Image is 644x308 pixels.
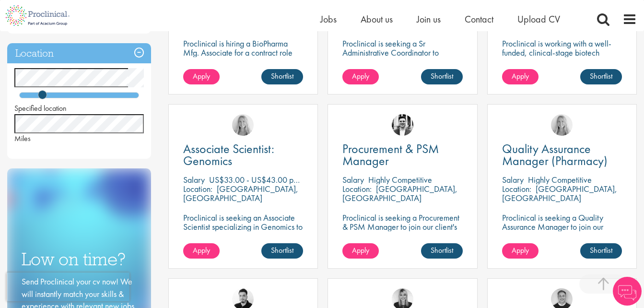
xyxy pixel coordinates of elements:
[22,250,137,269] h3: Low on time?
[342,141,439,169] span: Procurement & PSM Manager
[193,245,210,255] span: Apply
[342,69,379,84] a: Apply
[320,13,337,25] a: Jobs
[261,69,303,84] a: Shortlist
[183,69,220,84] a: Apply
[14,103,67,113] span: Specified location
[183,183,212,194] span: Location:
[183,143,303,167] a: Associate Scientist: Genomics
[392,114,413,136] img: Edward Little
[183,183,298,203] p: [GEOGRAPHIC_DATA], [GEOGRAPHIC_DATA]
[193,71,210,81] span: Apply
[342,183,457,203] p: [GEOGRAPHIC_DATA], [GEOGRAPHIC_DATA]
[580,243,622,259] a: Shortlist
[14,133,31,143] span: Miles
[183,174,205,185] span: Salary
[551,114,573,136] img: Shannon Briggs
[528,174,592,185] p: Highly Competitive
[502,183,531,194] span: Location:
[7,272,129,301] iframe: reCAPTCHA
[580,69,622,84] a: Shortlist
[502,39,622,84] p: Proclinical is working with a well-funded, clinical-stage biotech developing transformative thera...
[613,277,642,306] img: Chatbot
[209,174,316,185] p: US$33.00 - US$43.00 per hour
[502,183,617,203] p: [GEOGRAPHIC_DATA], [GEOGRAPHIC_DATA]
[421,243,463,259] a: Shortlist
[352,245,369,255] span: Apply
[261,243,303,259] a: Shortlist
[512,245,529,255] span: Apply
[342,39,462,94] p: Proclinical is seeking a Sr Administrative Coordinator to support the Technical Operations depart...
[342,213,462,240] p: Proclinical is seeking a Procurement & PSM Manager to join our client's team in [GEOGRAPHIC_DATA].
[517,13,560,25] a: Upload CV
[183,141,274,169] span: Associate Scientist: Genomics
[368,174,432,185] p: Highly Competitive
[502,143,622,167] a: Quality Assurance Manager (Pharmacy)
[342,243,379,259] a: Apply
[502,243,539,259] a: Apply
[183,213,303,259] p: Proclinical is seeking an Associate Scientist specializing in Genomics to join a dynamic team in ...
[502,69,539,84] a: Apply
[232,114,254,136] img: Shannon Briggs
[465,13,493,25] a: Contact
[342,183,372,194] span: Location:
[352,71,369,81] span: Apply
[183,243,220,259] a: Apply
[502,141,608,169] span: Quality Assurance Manager (Pharmacy)
[342,143,462,167] a: Procurement & PSM Manager
[342,174,364,185] span: Salary
[183,39,303,66] p: Proclinical is hiring a BioPharma Mfg. Associate for a contract role focused on production support.
[502,174,524,185] span: Salary
[502,213,622,240] p: Proclinical is seeking a Quality Assurance Manager to join our client's team for a contract role.
[7,43,151,64] h3: Location
[417,13,441,25] a: Join us
[512,71,529,81] span: Apply
[421,69,463,84] a: Shortlist
[361,13,393,25] a: About us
